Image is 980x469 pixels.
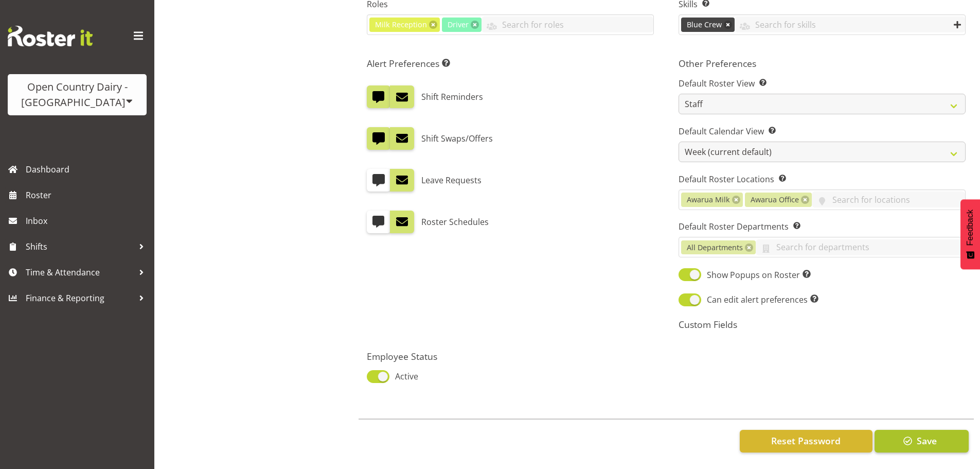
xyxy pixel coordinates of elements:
span: Can edit alert preferences [701,293,818,306]
h5: Other Preferences [679,58,966,69]
span: Blue Crew [687,19,722,30]
span: Driver [448,19,469,30]
label: Default Roster Departments [679,220,966,233]
label: Shift Swaps/Offers [421,127,493,150]
label: Default Roster Locations [679,173,966,185]
label: Leave Requests [421,169,482,192]
button: Save [875,430,969,453]
span: Shifts [26,239,134,254]
input: Search for skills [735,16,965,32]
img: Rosterit website logo [8,26,93,46]
span: All Departments [687,242,743,253]
label: Shift Reminders [421,85,483,108]
span: Feedback [966,210,975,246]
input: Search for locations [812,192,965,207]
span: Dashboard [26,162,149,177]
button: Reset Password [740,430,872,453]
span: Finance & Reporting [26,290,134,306]
div: Open Country Dairy - [GEOGRAPHIC_DATA] [18,79,136,110]
span: Active [389,370,418,383]
span: Awarua Milk [687,194,730,205]
span: Inbox [26,213,149,229]
h5: Custom Fields [679,319,966,330]
label: Default Calendar View [679,125,966,137]
button: Feedback - Show survey [960,199,980,269]
span: Reset Password [771,434,841,447]
label: Default Roster View [679,77,966,90]
span: Show Popups on Roster [701,269,811,281]
span: Milk Reception [375,19,427,30]
label: Roster Schedules [421,211,489,233]
input: Search for roles [482,16,653,32]
input: Search for departments [756,239,965,255]
span: Roster [26,187,149,203]
span: Awarua Office [751,194,799,205]
h5: Employee Status [367,351,660,362]
h5: Alert Preferences [367,58,654,69]
span: Save [917,434,937,447]
span: Time & Attendance [26,265,134,280]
